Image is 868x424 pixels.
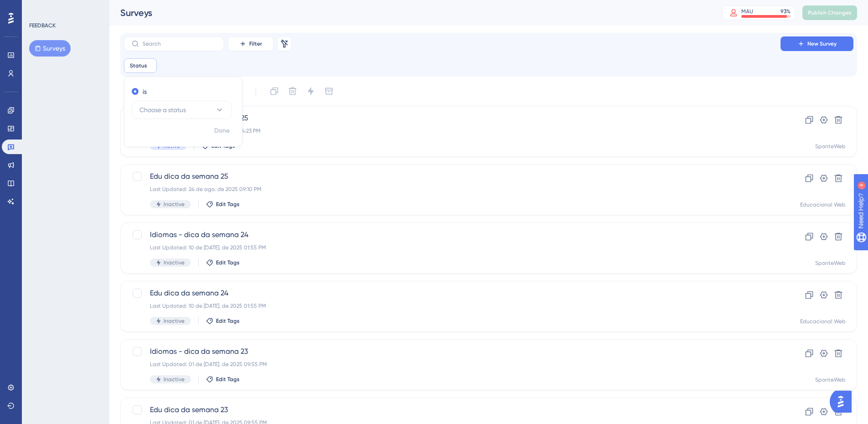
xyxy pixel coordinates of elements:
span: Done [214,125,230,136]
div: SponteWeb [815,143,846,150]
button: Edit Tags [206,201,240,208]
div: Surveys [120,6,699,19]
button: Publish Changes [802,5,857,20]
span: Publish Changes [808,9,852,16]
div: MAU [741,8,753,15]
button: Filter [228,36,273,51]
div: 4 [63,5,66,12]
div: SponteWeb [815,259,846,267]
span: Status [130,62,147,69]
span: Edu dica da semana 23 [150,404,755,415]
iframe: UserGuiding AI Assistant Launcher [830,388,857,415]
div: Last Updated: 24 de ago. de 2025 09:10 PM [150,186,755,193]
span: Edit Tags [216,201,240,208]
span: Inactive [164,259,185,266]
div: Educacional Web [800,318,846,325]
button: Choose a status [132,101,232,119]
span: Inactive [164,317,185,325]
div: 93 % [781,8,791,15]
button: Edit Tags [206,376,240,383]
div: Educacional Web [800,201,846,208]
span: Edit Tags [216,376,240,383]
button: Surveys [29,40,71,57]
span: Filter [249,40,262,47]
div: Last Updated: 10 de [DATE]. de 2025 01:55 PM [150,302,755,310]
button: Edit Tags [206,259,240,266]
div: Last Updated: 19 de ago. de 2025 04:23 PM [150,127,755,134]
span: Idiomas - dica da semana 24 [150,229,755,240]
span: Idiomas - dica da semana 25 [150,113,755,124]
span: Inactive [164,376,185,383]
label: is [143,86,147,97]
span: Edit Tags [216,259,240,266]
span: Edu dica da semana 25 [150,171,755,182]
span: Inactive [164,201,185,208]
span: New Survey [807,40,837,47]
span: Edit Tags [216,317,240,325]
span: Need Help? [21,2,57,13]
button: Edit Tags [206,317,240,325]
button: New Survey [781,36,853,51]
div: FEEDBACK [29,22,56,29]
div: Last Updated: 10 de [DATE]. de 2025 01:55 PM [150,244,755,251]
input: Search [143,41,216,47]
span: Idiomas - dica da semana 23 [150,346,755,357]
div: Last Updated: 01 de [DATE]. de 2025 09:55 PM [150,361,755,368]
button: Done [209,123,235,139]
span: Choose a status [139,104,186,115]
span: Edu dica da semana 24 [150,288,755,299]
div: SponteWeb [815,376,846,383]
